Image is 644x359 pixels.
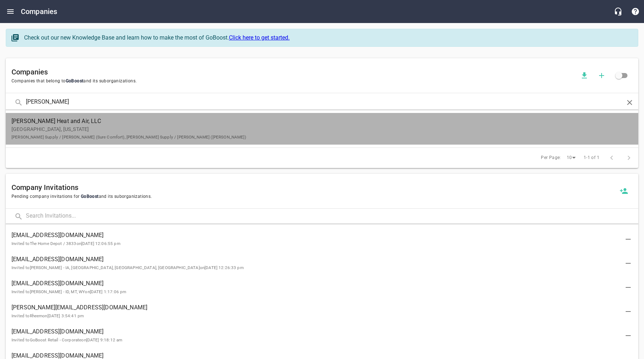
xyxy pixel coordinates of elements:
[26,209,638,224] input: Search Invitations...
[11,78,576,85] span: Companies that belong to and its suborganizations.
[11,126,621,141] p: [GEOGRAPHIC_DATA], [US_STATE]
[11,337,122,342] small: Invited to GoBoost Retail - Corporate on [DATE] 9:18:12 am
[620,231,637,248] button: Delete Invitation
[2,3,19,20] button: Open drawer
[11,279,621,288] span: [EMAIL_ADDRESS][DOMAIN_NAME]
[584,154,599,162] span: 1-1 of 1
[615,182,632,200] button: Invite a new company
[620,327,637,344] button: Delete Invitation
[564,153,578,163] div: 10
[11,231,621,240] span: [EMAIL_ADDRESS][DOMAIN_NAME]
[79,194,98,199] span: GoBoost
[11,289,126,294] small: Invited to [PERSON_NAME] - ID, MT, WY on [DATE] 1:17:06 pm
[66,78,84,83] span: GoBoost
[11,241,120,246] small: Invited to The Home Depot / 3833 on [DATE] 12:06:55 pm
[229,34,290,41] a: Click here to get started.
[620,303,637,320] button: Delete Invitation
[11,265,244,270] small: Invited to [PERSON_NAME] - IA, [GEOGRAPHIC_DATA], [GEOGRAPHIC_DATA], [GEOGRAPHIC_DATA] on [DATE] ...
[11,327,621,336] span: [EMAIL_ADDRESS][DOMAIN_NAME]
[620,255,637,272] button: Delete Invitation
[11,182,615,193] h6: Company Invitations
[11,313,84,318] small: Invited to Rheem on [DATE] 3:54:41 pm
[593,67,610,84] button: Add a new company
[627,3,644,20] button: Support Portal
[609,3,627,20] button: Live Chat
[11,303,621,312] span: [PERSON_NAME][EMAIL_ADDRESS][DOMAIN_NAME]
[26,95,618,110] input: Search Companies...
[21,6,57,17] h6: Companies
[11,255,621,264] span: [EMAIL_ADDRESS][DOMAIN_NAME]
[610,67,627,84] span: Click to view all companies
[11,117,621,126] span: [PERSON_NAME] Heat and Air, LLC
[11,135,246,140] small: [PERSON_NAME] Supply / [PERSON_NAME] (Sure Comfort), [PERSON_NAME] Supply / [PERSON_NAME] ([PERSO...
[24,33,631,42] div: Check out our new Knowledge Base and learn how to make the most of GoBoost.
[11,193,615,200] span: Pending company invitations for and its suborganizations.
[541,154,561,162] span: Per Page:
[6,113,638,145] a: [PERSON_NAME] Heat and Air, LLC[GEOGRAPHIC_DATA], [US_STATE][PERSON_NAME] Supply / [PERSON_NAME] ...
[620,279,637,296] button: Delete Invitation
[576,67,593,84] button: Download companies
[11,66,576,78] h6: Companies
